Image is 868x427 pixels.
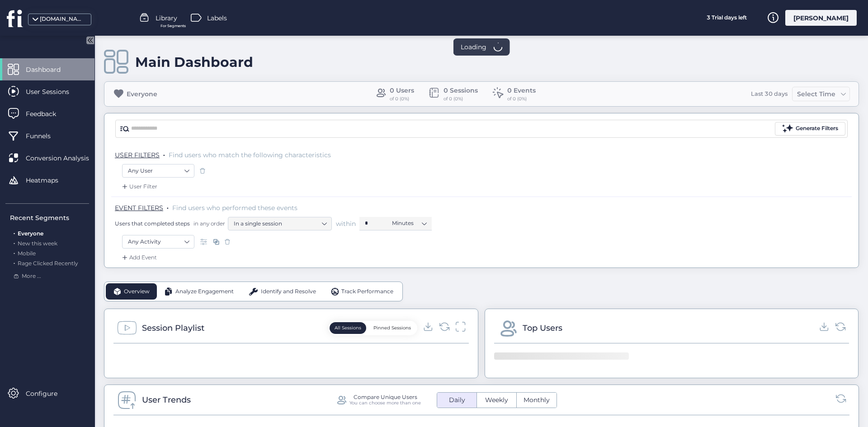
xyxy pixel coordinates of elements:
[480,395,514,405] span: Weekly
[437,393,476,408] button: Daily
[142,394,191,406] div: User Trends
[160,23,186,29] span: For Segments
[115,151,160,159] span: USER FILTERS
[14,248,15,257] span: .
[120,182,157,191] div: User Filter
[26,87,83,97] span: User Sessions
[26,389,71,399] span: Configure
[14,228,15,237] span: .
[341,287,393,296] span: Track Performance
[207,13,227,23] span: Labels
[192,220,225,227] span: in any order
[175,287,234,296] span: Analyze Engagement
[330,322,366,334] button: All Sessions
[18,260,78,267] span: Rage Clicked Recently
[796,124,838,133] div: Generate Filters
[26,65,74,75] span: Dashboard
[14,258,15,267] span: .
[18,240,57,247] span: New this week
[142,322,204,334] div: Session Playlist
[10,213,89,223] div: Recent Segments
[523,322,562,334] div: Top Users
[128,235,189,249] nz-select-item: Any Activity
[518,395,555,405] span: Monthly
[368,322,416,334] button: Pinned Sessions
[115,204,163,212] span: EVENT FILTERS
[169,151,331,159] span: Find users who match the following characteristics
[517,393,557,408] button: Monthly
[124,287,150,296] span: Overview
[163,149,165,158] span: .
[172,204,297,212] span: Find users who performed these events
[40,15,85,23] div: [DOMAIN_NAME]
[26,109,70,119] span: Feedback
[349,400,421,406] div: You can choose more than one
[392,216,426,230] nz-select-item: Minutes
[693,10,760,26] div: 3 Trial days left
[156,13,177,23] span: Library
[115,220,190,227] span: Users that completed steps
[461,42,486,52] span: Loading
[336,219,356,228] span: within
[234,217,326,230] nz-select-item: In a single session
[14,238,15,247] span: .
[785,10,857,26] div: [PERSON_NAME]
[261,287,316,296] span: Identify and Resolve
[26,153,103,163] span: Conversion Analysis
[477,393,516,408] button: Weekly
[775,122,845,136] button: Generate Filters
[22,272,41,281] span: More ...
[26,175,72,185] span: Heatmaps
[443,395,471,405] span: Daily
[128,164,189,178] nz-select-item: Any User
[26,131,64,141] span: Funnels
[18,250,36,257] span: Mobile
[135,54,253,70] div: Main Dashboard
[120,253,157,262] div: Add Event
[167,202,169,211] span: .
[18,230,43,237] span: Everyone
[354,394,417,400] div: Compare Unique Users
